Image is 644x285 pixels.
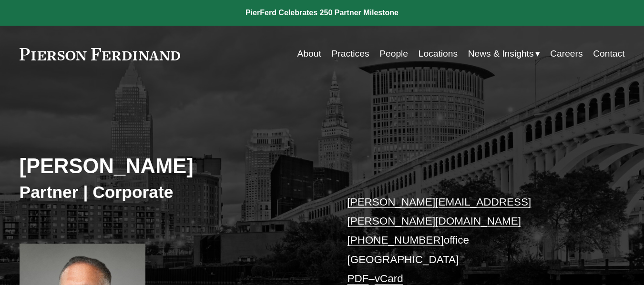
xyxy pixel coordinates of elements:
[20,182,322,203] h3: Partner | Corporate
[468,46,534,62] span: News & Insights
[347,273,368,285] a: PDF
[347,196,531,227] a: [PERSON_NAME][EMAIL_ADDRESS][PERSON_NAME][DOMAIN_NAME]
[593,45,624,63] a: Contact
[331,45,369,63] a: Practices
[20,154,322,179] h2: [PERSON_NAME]
[347,234,443,246] a: [PHONE_NUMBER]
[419,45,458,63] a: Locations
[297,45,321,63] a: About
[375,273,403,285] a: vCard
[468,45,540,63] a: folder dropdown
[550,45,583,63] a: Careers
[379,45,408,63] a: People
